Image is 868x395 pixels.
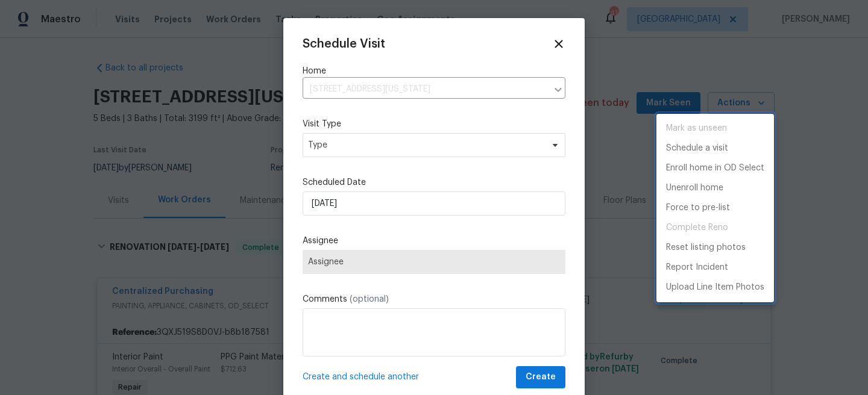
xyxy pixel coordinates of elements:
[666,162,764,175] p: Enroll home in OD Select
[666,202,730,214] p: Force to pre-list
[666,261,728,274] p: Report Incident
[666,281,764,294] p: Upload Line Item Photos
[666,142,728,155] p: Schedule a visit
[666,182,723,194] p: Unenroll home
[666,241,746,254] p: Reset listing photos
[656,218,774,238] span: Project is already completed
